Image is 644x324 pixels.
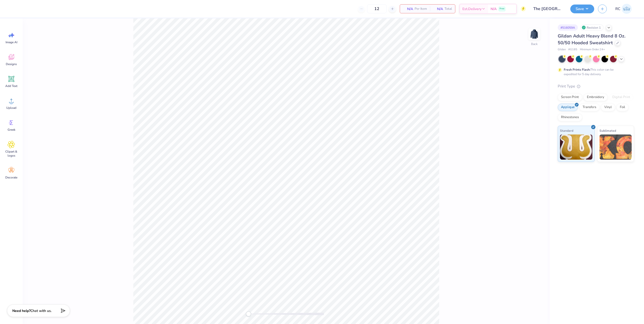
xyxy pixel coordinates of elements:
[558,94,582,101] div: Screen Print
[558,83,634,89] div: Print Type
[601,104,615,111] div: Vinyl
[433,6,443,12] span: N/A
[6,40,17,44] span: Image AI
[558,24,578,31] div: # 516059A
[6,106,16,110] span: Upload
[580,48,605,52] span: Minimum Order: 24 +
[415,6,427,12] span: Per Item
[570,5,594,13] button: Save
[12,308,30,313] strong: Need help?
[8,128,15,132] span: Greek
[5,84,17,88] span: Add Text
[6,62,17,66] span: Designs
[615,6,620,12] span: RC
[560,134,592,160] img: Standard
[462,6,481,12] span: Est. Delivery
[609,94,633,101] div: Digital Print
[564,67,626,76] div: This color can be expedited for 5 day delivery.
[500,7,504,11] span: Free
[558,48,566,52] span: Gildan
[584,94,608,101] div: Embroidery
[580,24,603,31] div: Revision 1
[617,104,628,111] div: Foil
[246,311,251,316] div: Accessibility label
[530,4,567,14] input: Untitled Design
[5,175,17,179] span: Decorate
[579,104,599,111] div: Transfers
[491,6,497,12] span: N/A
[367,4,387,13] input: – –
[613,4,634,14] a: RC
[599,128,616,133] span: Sublimated
[445,6,452,12] span: Total
[531,42,538,46] div: Back
[558,33,625,46] span: Gildan Adult Heavy Blend 8 Oz. 50/50 Hooded Sweatshirt
[560,128,573,133] span: Standard
[403,6,413,12] span: N/A
[558,114,582,121] div: Rhinestones
[558,104,578,111] div: Applique
[564,68,590,72] strong: Fresh Prints Flash:
[599,134,632,160] img: Sublimated
[30,308,52,313] span: Chat with us.
[568,48,577,52] span: # G185
[529,29,539,39] img: Back
[3,150,20,158] span: Clipart & logos
[622,4,632,14] img: Rio Cabojoc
